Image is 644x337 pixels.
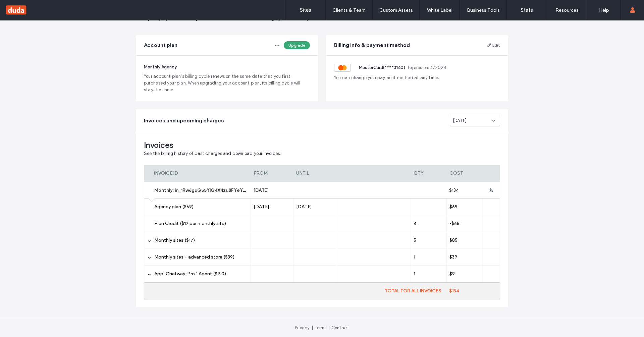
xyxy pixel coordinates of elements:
[449,254,457,260] span: $39
[154,221,226,226] span: Plan Credit ($17 per monthly site)
[414,221,417,226] span: 4
[599,7,609,13] label: Help
[254,187,269,193] span: [DATE]
[284,41,310,49] button: Upgrade
[331,325,349,330] a: Contact
[467,7,500,13] label: Business Tools
[315,325,327,330] a: Terms
[144,73,310,93] span: Your account plan's billing cycle renews on the same date that you first purchased your plan. Whe...
[254,204,269,210] span: [DATE]
[521,7,533,13] label: Stats
[154,170,178,176] span: INVOICE ID
[449,237,458,243] span: $85
[144,151,281,156] span: See the billing history of past charges and download your invoices.
[154,271,226,277] span: App: Chatway-Pro 1 Agent ($9.0)
[312,325,313,330] span: |
[449,221,460,226] span: -$68
[300,7,311,13] label: Sites
[254,170,268,176] span: FROM
[296,204,312,210] span: [DATE]
[295,325,310,330] a: Privacy
[154,237,195,243] span: Monthly sites ($17)
[385,288,441,294] span: TOTAL FOR ALL INVOICES
[296,170,309,176] span: UNTIL
[486,41,500,49] button: Edit
[154,204,194,210] span: Agency plan ($69)
[144,117,224,124] span: Invoices and upcoming charges
[446,288,500,294] label: $134
[449,204,458,210] span: $69
[144,42,177,49] span: Account plan
[414,254,415,260] span: 1
[332,7,366,13] label: Clients & Team
[144,64,177,69] span: Monthly Agency
[15,5,29,11] span: Help
[414,271,415,277] span: 1
[449,187,459,193] span: $134
[144,140,500,150] span: Invoices
[414,237,416,243] span: 5
[408,64,446,71] span: Expires on: 4 / 2028
[154,254,234,260] span: Monthly sites + advanced store ($39)
[449,170,463,176] span: COST
[379,7,413,13] label: Custom Assets
[427,7,452,13] label: White Label
[334,74,500,81] span: You can change your payment method at any time.
[359,64,405,71] span: MasterCard (**** 3140 )
[449,271,455,277] span: $9
[334,42,410,49] span: Billing info & payment method
[154,187,251,193] span: Monthly: in_1Rw6guG55YlG4X4zu8FYeYOG
[328,325,330,330] span: |
[414,170,423,176] span: QTY
[453,117,467,124] span: [DATE]
[555,7,579,13] label: Resources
